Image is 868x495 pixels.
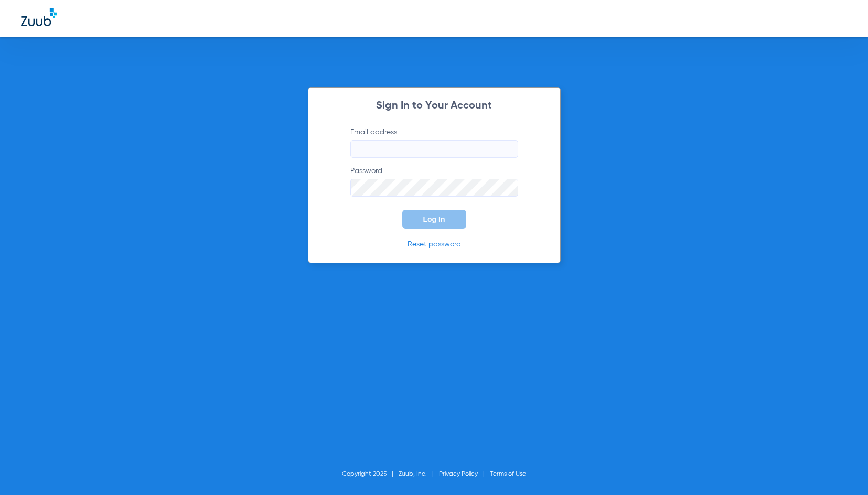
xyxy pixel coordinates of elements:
[399,469,439,479] li: Zuub, Inc.
[423,215,445,223] span: Log In
[816,445,868,495] iframe: Chat Widget
[350,166,518,197] label: Password
[342,469,399,479] li: Copyright 2025
[439,471,478,477] a: Privacy Policy
[350,140,518,158] input: Email address
[490,471,526,477] a: Terms of Use
[350,179,518,197] input: Password
[408,241,461,248] a: Reset password
[335,101,534,111] h2: Sign In to Your Account
[350,127,518,158] label: Email address
[402,210,466,229] button: Log In
[21,8,57,26] img: Zuub Logo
